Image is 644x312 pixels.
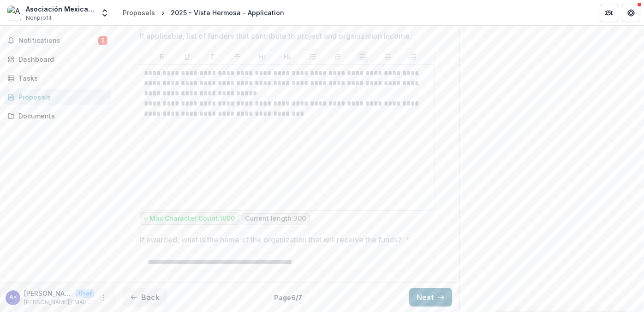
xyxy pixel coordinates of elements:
[140,234,402,245] p: If awarded, what is the name of the organization that will receive the funds?
[24,298,95,306] p: [PERSON_NAME][EMAIL_ADDRESS][PERSON_NAME][DOMAIN_NAME]
[76,289,95,298] p: User
[149,215,235,223] p: Max Character Count: 1000
[98,292,109,303] button: More
[622,4,640,22] button: Get Help
[181,51,192,62] button: Underline
[232,51,243,62] button: Strike
[18,111,104,121] div: Documents
[332,51,343,62] button: Ordered List
[4,108,111,124] a: Documents
[98,4,111,22] button: Open entity switcher
[408,51,419,62] button: Align Right
[7,6,22,20] img: Asociación Mexicana de Transformación Rural y Urbana A.C (Amextra, Inc.)
[358,51,369,62] button: Align Left
[18,73,104,83] div: Tasks
[600,4,618,22] button: Partners
[140,30,411,41] p: If applicable, list of funders that contribute to project and organization income.
[26,4,95,14] div: Asociación Mexicana de Transformación Rural y Urbana A.C (Amextra, Inc.)
[24,288,72,298] p: [PERSON_NAME] <[PERSON_NAME][EMAIL_ADDRESS][PERSON_NAME][DOMAIN_NAME]>
[4,33,111,48] button: Notifications2
[382,51,394,62] button: Align Center
[156,51,167,62] button: Bold
[4,89,111,105] a: Proposals
[18,37,98,45] span: Notifications
[119,6,159,19] a: Proposals
[207,51,218,62] button: Italicize
[123,288,167,306] button: Back
[409,288,452,306] button: Next
[18,54,104,64] div: Dashboard
[257,51,268,62] button: Heading 1
[26,14,52,22] span: Nonprofit
[282,51,293,62] button: Heading 2
[4,71,111,86] a: Tasks
[98,36,107,45] span: 2
[18,92,104,102] div: Proposals
[274,293,302,302] p: Page 6 / 7
[9,294,17,300] div: Alejandra Romero <alejandra.romero@amextra.org>
[119,6,288,19] nav: breadcrumb
[307,51,318,62] button: Bullet List
[245,215,306,223] p: Current length: 300
[4,52,111,67] a: Dashboard
[171,8,284,18] div: 2025 - Vista Hermosa - Application
[123,8,155,18] div: Proposals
